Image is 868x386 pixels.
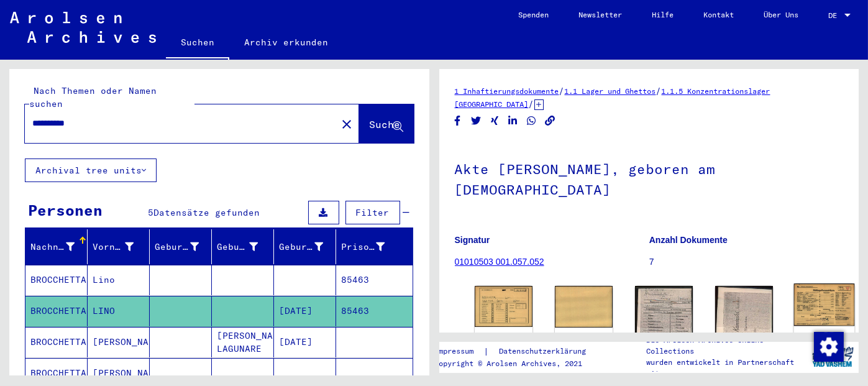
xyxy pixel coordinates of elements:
[339,117,354,132] mat-icon: close
[153,207,260,218] span: Datensätze gefunden
[336,229,413,264] mat-header-cell: Prisoner #
[279,237,339,257] div: Geburtsdatum
[336,265,413,295] mat-cell: 85463
[212,327,274,357] mat-cell: [PERSON_NAME] LAGUNARE
[25,159,157,182] button: Archival tree units
[434,345,483,358] a: Impressum
[715,286,773,362] img: 002.jpg
[88,327,150,357] mat-cell: [PERSON_NAME]
[29,85,157,109] mat-label: Nach Themen oder Namen suchen
[25,296,88,326] mat-cell: BROCCHETTA
[565,86,656,96] a: 1.1 Lager und Ghettos
[828,11,842,20] span: DE
[455,235,490,245] b: Signatur
[488,113,501,129] button: Share on Xing
[150,229,212,264] mat-header-cell: Geburtsname
[274,327,336,357] mat-cell: [DATE]
[274,229,336,264] mat-header-cell: Geburtsdatum
[88,265,150,295] mat-cell: Lino
[356,207,390,218] span: Filter
[217,241,258,254] div: Geburt‏
[217,237,273,257] div: Geburt‏
[370,118,401,131] span: Suche
[341,237,401,257] div: Prisoner #
[274,296,336,326] mat-cell: [DATE]
[212,229,274,264] mat-header-cell: Geburt‏
[455,86,559,96] a: 1 Inhaftierungsdokumente
[649,255,843,269] p: 7
[656,85,662,96] span: /
[345,201,400,224] button: Filter
[489,345,601,358] a: Datenschutzerklärung
[794,283,855,326] img: 001.jpg
[279,241,323,254] div: Geburtsdatum
[455,257,544,267] a: 01010503 001.057.052
[470,113,483,129] button: Share on Twitter
[10,12,156,43] img: Arolsen_neg.svg
[30,241,75,254] div: Nachname
[30,237,90,257] div: Nachname
[28,199,103,221] div: Personen
[649,235,728,245] b: Anzahl Dokumente
[25,327,88,357] mat-cell: BROCCHETTA
[88,229,150,264] mat-header-cell: Vorname
[810,341,856,372] img: yv_logo.png
[635,286,693,362] img: 001.jpg
[25,229,88,264] mat-header-cell: Nachname
[555,286,613,328] img: 002.jpg
[93,241,134,254] div: Vorname
[646,357,806,379] p: wurden entwickelt in Partnerschaft mit
[155,237,214,257] div: Geburtsname
[341,241,385,254] div: Prisoner #
[814,332,844,362] img: Zustimmung ändern
[25,265,88,295] mat-cell: BROCCHETTA
[148,207,153,218] span: 5
[334,111,359,136] button: Clear
[229,27,343,57] a: Archiv erkunden
[451,113,464,129] button: Share on Facebook
[646,334,806,357] p: Die Arolsen Archives Online-Collections
[434,358,601,369] p: Copyright © Arolsen Archives, 2021
[93,237,149,257] div: Vorname
[506,113,519,129] button: Share on LinkedIn
[475,286,532,327] img: 001.jpg
[155,241,199,254] div: Geburtsname
[559,85,565,96] span: /
[359,104,414,143] button: Suche
[455,140,844,216] h1: Akte [PERSON_NAME], geboren am [DEMOGRAPHIC_DATA]
[88,296,150,326] mat-cell: LINO
[525,113,538,129] button: Share on WhatsApp
[166,27,229,60] a: Suchen
[336,296,413,326] mat-cell: 85463
[544,113,557,129] button: Copy link
[434,345,601,358] div: |
[529,98,534,109] span: /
